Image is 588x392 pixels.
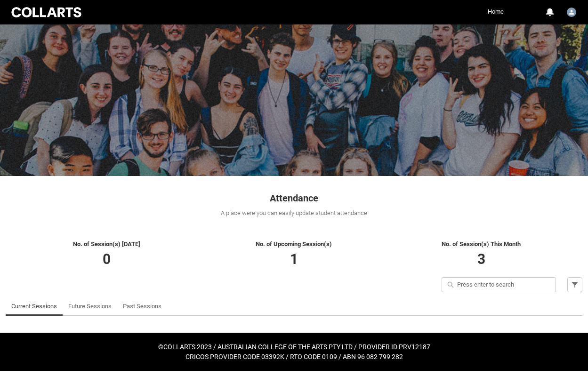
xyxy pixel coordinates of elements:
[485,5,506,19] a: Home
[63,297,117,316] li: Future Sessions
[290,251,298,267] span: 1
[567,8,576,17] img: Eva.Otsing
[117,297,167,316] li: Past Sessions
[73,240,140,248] span: No. of Session(s) [DATE]
[123,297,161,316] a: Past Sessions
[567,277,582,292] button: Filter
[442,240,521,248] span: No. of Session(s) This Month
[442,277,556,292] input: Press enter to search
[6,297,63,316] li: Current Sessions
[564,4,579,19] button: User Profile Eva.Otsing
[11,297,57,316] a: Current Sessions
[6,208,582,218] div: A place were you can easily update student attendance
[270,192,318,204] span: Attendance
[103,251,111,267] span: 0
[477,251,485,267] span: 3
[68,297,112,316] a: Future Sessions
[256,240,332,248] span: No. of Upcoming Session(s)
